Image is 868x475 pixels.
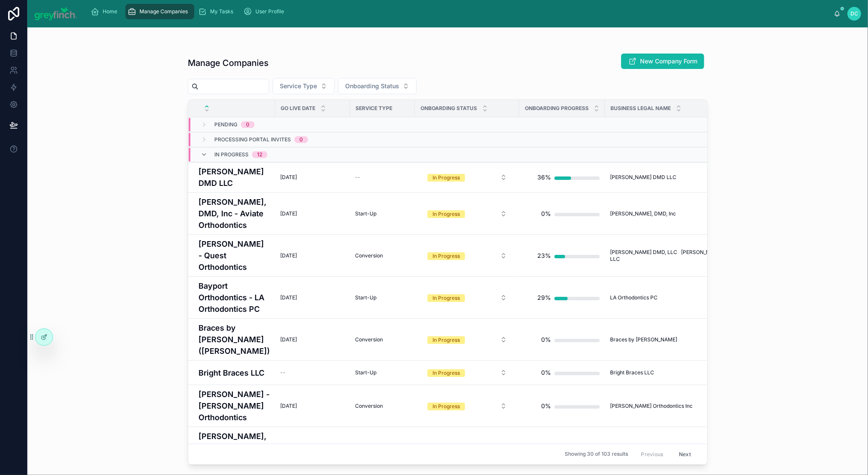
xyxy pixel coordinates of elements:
div: 29% [537,289,551,306]
span: LA Orthodontics PC [610,294,658,301]
a: 23% [524,247,600,264]
div: In Progress [433,336,460,344]
span: Onboarding Status [345,82,399,90]
button: Select Button [421,290,514,305]
a: Start-Up [355,369,410,376]
img: App logo [34,7,77,21]
a: [PERSON_NAME], DMD, Inc - Aviate Orthodontics [198,196,270,231]
a: [PERSON_NAME] Orthodontics Inc [610,403,749,409]
div: 23% [537,247,551,264]
span: [PERSON_NAME] DMD LLC [610,174,676,181]
span: User Profile [256,8,284,15]
a: Braces by [PERSON_NAME] [610,336,749,343]
a: Select Button [420,398,514,414]
button: Select Button [421,398,514,414]
a: [DATE] [280,403,345,409]
span: [PERSON_NAME], DMD, Inc [610,210,676,217]
span: Business Legal Name [610,105,671,112]
a: -- [355,174,410,181]
span: Pending [214,121,237,128]
button: Select Button [421,170,514,185]
a: Conversion [355,403,410,409]
div: 0 [246,121,249,128]
a: Bright Braces LLC [198,367,270,379]
a: Braces by [PERSON_NAME] ([PERSON_NAME]) [198,322,270,357]
div: 0% [541,205,551,222]
div: In Progress [433,174,460,182]
span: Onboarding Status [421,105,477,112]
a: [DATE] [280,294,345,301]
a: [PERSON_NAME] DMD LLC [198,166,270,189]
span: [DATE] [280,294,297,301]
a: [DATE] [280,252,345,259]
a: Conversion [355,336,410,343]
span: [DATE] [280,210,297,217]
a: 0% [524,331,600,348]
button: Select Button [421,206,514,221]
span: Braces by [PERSON_NAME] [610,336,677,343]
a: [DATE] [280,174,345,181]
span: -- [280,369,285,376]
a: Select Button [420,248,514,264]
a: User Profile [241,4,290,19]
span: Service Type [280,82,317,90]
a: Select Button [420,206,514,222]
a: [PERSON_NAME] DMD LLC [610,174,749,181]
a: Home [89,4,124,19]
a: 29% [524,289,600,306]
h4: [PERSON_NAME] - [PERSON_NAME] Orthodontics [198,388,270,423]
span: In Progress [214,151,249,158]
span: Service Type [355,105,392,112]
span: Showing 30 of 103 results [565,451,628,458]
span: Conversion [355,336,383,343]
span: Bright Braces LLC [610,369,654,376]
button: Select Button [421,365,514,380]
a: Select Button [420,332,514,348]
a: [PERSON_NAME] - Quest Orthodontics [198,238,270,273]
div: 36% [537,169,551,186]
span: [DATE] [280,252,297,259]
span: DC [850,10,858,17]
span: -- [355,174,360,181]
a: Start-Up [355,294,410,301]
button: Next [673,448,697,461]
span: New Company Form [640,57,697,66]
span: Go Live Date [281,105,315,112]
div: 0 [299,136,303,143]
a: -- [280,369,345,376]
button: New Company Form [621,54,704,69]
a: Select Button [420,290,514,306]
span: Conversion [355,403,383,409]
a: [DATE] [280,336,345,343]
span: [DATE] [280,403,297,409]
button: Select Button [338,78,417,94]
span: Start-Up [355,369,376,376]
a: LA Orthodontics PC [610,294,749,301]
a: Bayport Orthodontics - LA Orthodontics PC [198,280,270,315]
span: Start-Up [355,210,376,217]
a: 0% [524,364,600,381]
span: My Tasks [210,8,234,15]
a: 0% [524,397,600,415]
div: In Progress [433,294,460,302]
span: Conversion [355,252,383,259]
span: Home [103,8,118,15]
a: [PERSON_NAME] DMD, LLC [PERSON_NAME] DMD2, LLC [610,249,749,263]
a: Select Button [420,364,514,381]
div: In Progress [433,369,460,377]
div: 12 [257,151,262,158]
div: 0% [541,364,551,381]
span: [DATE] [280,174,297,181]
button: Select Button [273,78,335,94]
a: Manage Companies [125,4,194,19]
h1: Manage Companies [188,57,269,69]
a: [PERSON_NAME], DMD, Inc [610,210,749,217]
a: Conversion [355,252,410,259]
a: Bright Braces LLC [610,369,749,376]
